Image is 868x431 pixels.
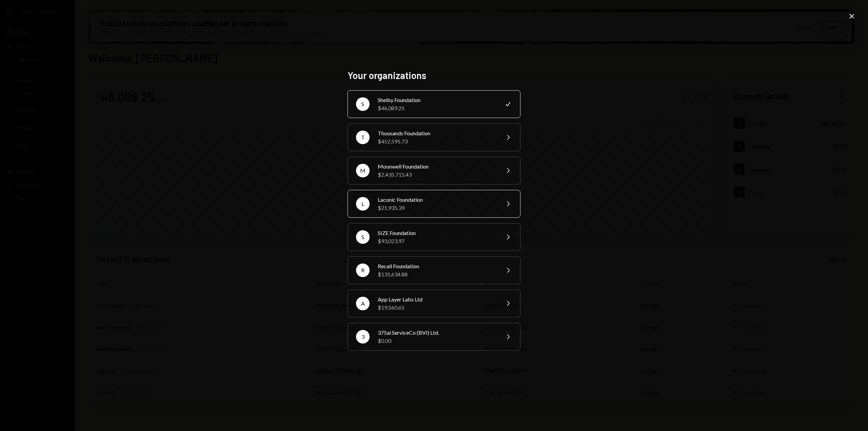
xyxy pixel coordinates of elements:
[356,197,370,211] div: L
[378,129,496,137] div: Thousands Foundation
[378,303,496,312] div: $19,560.65
[348,190,520,218] button: LLaconic Foundation$21,935.39
[378,171,496,179] div: $2,435,715.43
[348,290,520,317] button: AApp Layer Labs Ltd$19,560.65
[348,256,520,284] button: RRecall Foundation$131,634.88
[356,164,370,177] div: M
[378,270,496,278] div: $131,634.88
[378,229,496,237] div: SIZE Foundation
[356,230,370,244] div: S
[378,162,496,171] div: Moonwell Foundation
[348,90,520,118] button: SShelby Foundation$46,089.25
[348,69,520,82] h2: Your organizations
[378,96,496,104] div: Shelby Foundation
[378,196,496,204] div: Laconic Foundation
[378,337,496,345] div: $0.00
[378,295,496,303] div: App Layer Labs Ltd
[378,137,496,145] div: $452,595.73
[348,323,520,351] button: 3375ai ServiceCo (BVI) Ltd.$0.00
[348,123,520,151] button: TThousands Foundation$452,595.73
[356,131,370,144] div: T
[356,297,370,310] div: A
[378,237,496,245] div: $93,023.97
[348,157,520,184] button: MMoonwell Foundation$2,435,715.43
[378,204,496,212] div: $21,935.39
[348,223,520,251] button: SSIZE Foundation$93,023.97
[356,97,370,111] div: S
[378,262,496,270] div: Recall Foundation
[356,263,370,277] div: R
[356,330,370,344] div: 3
[378,104,496,112] div: $46,089.25
[378,329,496,337] div: 375ai ServiceCo (BVI) Ltd.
